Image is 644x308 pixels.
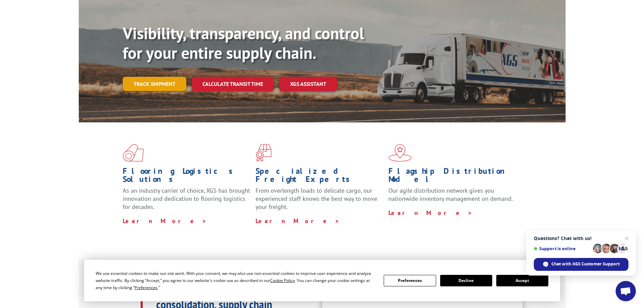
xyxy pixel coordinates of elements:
[496,275,548,286] button: Accept
[388,167,516,187] h1: Flagship Distribution Model
[123,217,207,225] a: Learn More >
[123,187,250,211] span: As an industry carrier of choice, XGS has brought innovation and dedication to flooring logistics...
[534,236,628,241] span: Questions? Chat with us!
[388,209,473,217] a: Learn More >
[256,144,271,162] img: xgs-icon-focused-on-flooring-red
[270,278,295,283] span: Cookie Policy
[440,275,492,286] button: Decline
[534,258,628,271] div: Chat with XGS Customer Support
[123,167,251,187] h1: Flooring Logistics Solutions
[623,234,631,242] span: Close chat
[616,281,636,301] div: Open chat
[123,23,364,63] b: Visibility, transparency, and control for your entire supply chain.
[192,77,274,91] a: Calculate transit time
[534,246,591,251] span: Support is online
[256,217,340,225] a: Learn More >
[256,187,383,217] p: From overlength loads to delicate cargo, our experienced staff knows the best way to move your fr...
[388,187,513,203] span: Our agile distribution network gives you nationwide inventory management on demand.
[96,270,376,291] div: We use essential cookies to make our site work. With your consent, we may also use non-essential ...
[279,77,337,91] a: XGS ASSISTANT
[551,261,620,267] span: Chat with XGS Customer Support
[84,260,560,301] div: Cookie Consent Prompt
[388,144,412,162] img: xgs-icon-flagship-distribution-model-red
[135,285,158,290] span: Preferences
[256,167,383,187] h1: Specialized Freight Experts
[123,77,186,91] a: Track shipment
[123,144,144,162] img: xgs-icon-total-supply-chain-intelligence-red
[384,275,436,286] button: Preferences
